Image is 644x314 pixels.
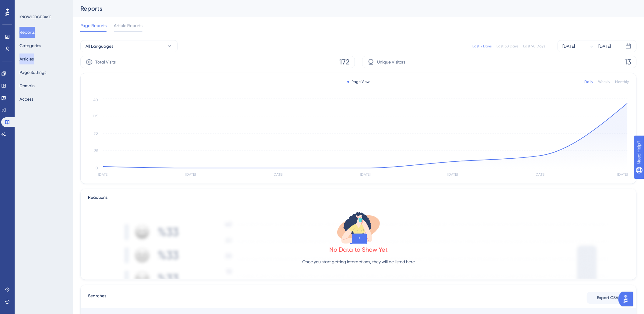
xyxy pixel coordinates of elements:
[348,79,370,84] div: Page View
[93,114,98,118] tspan: 105
[94,149,98,153] tspan: 35
[523,44,545,49] div: Last 90 Days
[273,173,283,177] tspan: [DATE]
[302,258,415,265] p: Once you start getting interactions, they will be listed here
[587,292,629,304] button: Export CSV
[86,43,113,50] span: All Languages
[19,53,34,64] button: Articles
[80,4,621,13] div: Reports
[497,44,519,49] div: Last 30 Days
[96,166,98,170] tspan: 0
[360,173,371,177] tspan: [DATE]
[98,173,108,177] tspan: [DATE]
[80,22,107,29] span: Page Reports
[88,194,629,201] div: Reactions
[95,58,116,66] span: Total Visits
[448,173,458,177] tspan: [DATE]
[563,43,575,50] div: [DATE]
[377,58,405,66] span: Unique Visitors
[19,94,33,105] button: Access
[114,22,142,29] span: Article Reports
[585,79,593,84] div: Daily
[80,40,178,52] button: All Languages
[625,57,632,67] span: 13
[185,173,196,177] tspan: [DATE]
[598,79,611,84] div: Weekly
[19,15,51,19] div: KNOWLEDGE BASE
[19,27,35,38] button: Reports
[615,79,629,84] div: Monthly
[597,294,619,302] span: Export CSV
[339,57,350,67] span: 172
[92,98,98,102] tspan: 140
[19,67,46,78] button: Page Settings
[19,40,41,51] button: Categories
[329,245,388,254] div: No Data to Show Yet
[14,2,38,9] span: Need Help?
[618,173,628,177] tspan: [DATE]
[88,292,106,303] span: Searches
[599,43,611,50] div: [DATE]
[472,44,492,49] div: Last 7 Days
[19,80,35,91] button: Domain
[618,290,637,308] iframe: UserGuiding AI Assistant Launcher
[535,173,545,177] tspan: [DATE]
[94,131,98,136] tspan: 70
